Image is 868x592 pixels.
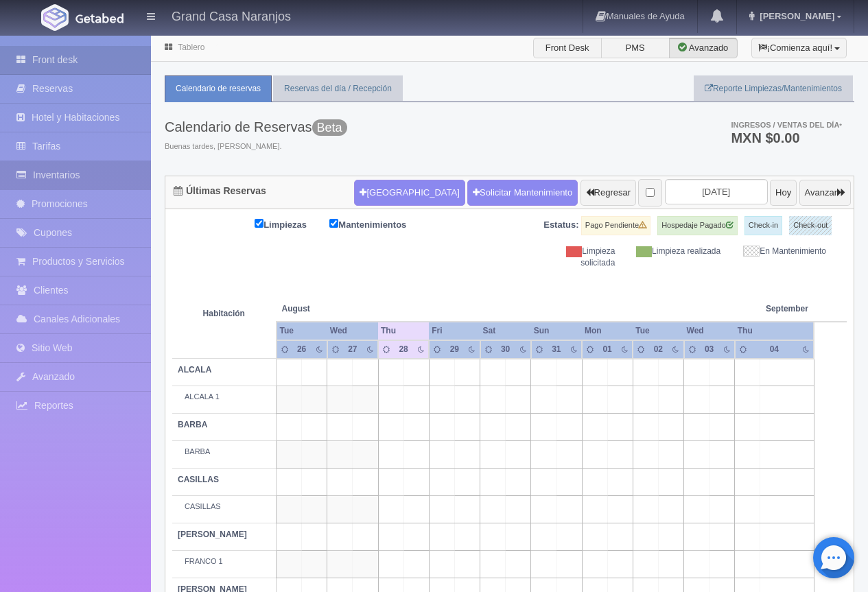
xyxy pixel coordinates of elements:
[543,219,578,232] label: Estatus:
[178,43,204,52] a: Tablero
[378,322,429,340] th: Thu
[657,216,738,235] label: Hospedaje Pagado
[684,322,735,340] th: Wed
[282,303,373,315] span: August
[396,344,410,355] div: 28
[75,13,124,23] img: Getabed
[203,309,245,318] strong: Habitación
[751,38,847,58] button: ¡Comienza aquí!
[533,38,602,58] label: Front Desk
[174,186,266,196] h4: Últimas Reservas
[165,119,347,134] h3: Calendario de Reservas
[255,219,263,228] input: Limpiezas
[294,344,309,355] div: 26
[273,75,403,102] a: Reservas del día / Recepción
[669,38,738,58] label: Avanzado
[467,180,578,206] a: Solicitar Mantenimiento
[581,216,650,235] label: Pago Pendiente
[165,141,347,152] span: Buenas tardes, [PERSON_NAME].
[165,75,272,102] a: Calendario de reservas
[498,344,513,355] div: 30
[480,322,531,340] th: Sat
[744,216,782,235] label: Check-in
[731,121,842,129] span: Ingresos / Ventas del día
[178,447,270,458] div: BARBA
[582,322,633,340] th: Mon
[172,7,291,24] h4: Grand Casa Naranjos
[345,344,360,355] div: 27
[694,75,853,102] a: Reporte Limpiezas/Mantenimientos
[762,344,786,355] div: 04
[178,392,270,403] div: ALCALA 1
[756,11,834,21] span: [PERSON_NAME]
[731,131,842,145] h3: MXN $0.00
[625,246,731,257] div: Limpieza realizada
[354,180,465,206] button: [GEOGRAPHIC_DATA]
[178,475,219,484] b: CASILLAS
[531,322,582,340] th: Sun
[178,501,270,512] div: CASILLAS
[277,322,327,340] th: Tue
[735,322,814,340] th: Thu
[789,216,832,235] label: Check-out
[178,365,211,375] b: ALCALA
[255,216,327,232] label: Limpiezas
[327,322,378,340] th: Wed
[178,420,207,429] b: BARBA
[799,180,851,206] button: Avanzar
[633,322,683,340] th: Tue
[178,530,247,539] b: [PERSON_NAME]
[329,219,338,228] input: Mantenimientos
[520,246,626,269] div: Limpieza solicitada
[41,4,69,31] img: Getabed
[702,344,716,355] div: 03
[312,119,347,136] span: Beta
[651,344,666,355] div: 02
[429,322,480,340] th: Fri
[178,556,270,567] div: FRANCO 1
[766,303,808,315] span: September
[770,180,797,206] button: Hoy
[600,344,614,355] div: 01
[731,246,836,257] div: En Mantenimiento
[329,216,427,232] label: Mantenimientos
[601,38,670,58] label: PMS
[580,180,636,206] button: Regresar
[447,344,462,355] div: 29
[549,344,563,355] div: 31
